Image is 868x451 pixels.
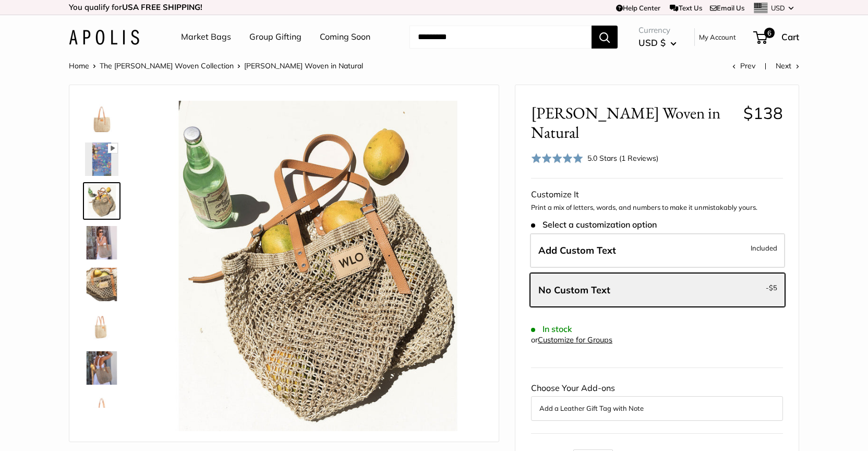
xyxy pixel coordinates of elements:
a: Mercado Woven in Natural [83,266,120,303]
a: The [PERSON_NAME] Woven Collection [100,61,234,70]
a: Mercado Woven in Natural [83,391,120,429]
span: Included [751,242,777,254]
a: Mercado Woven in Natural [83,99,120,136]
div: 5.0 Stars (1 Reviews) [531,150,658,165]
strong: USA FREE SHIPPING! [122,2,202,12]
span: No Custom Text [538,284,610,296]
img: Mercado Woven in Natural [85,268,118,301]
nav: Breadcrumb [69,59,363,73]
span: $5 [769,283,777,292]
a: Mercado Woven in Natural [83,224,120,262]
label: Add Custom Text [530,233,785,268]
input: Search... [409,26,592,49]
button: Add a Leather Gift Tag with Note [539,402,775,414]
a: Next [776,61,799,70]
a: Text Us [670,4,702,12]
a: 6 Cart [754,29,799,45]
a: Coming Soon [320,29,370,45]
span: - [766,281,777,294]
img: Mercado Woven in Natural [85,351,118,385]
a: Mercado Woven in Natural [83,140,120,178]
a: Prev [732,61,755,70]
button: USD $ [638,34,677,51]
div: Customize It [531,187,783,203]
span: USD [771,4,785,12]
label: Leave Blank [530,273,785,307]
div: or [531,333,612,347]
a: Mercado Woven in Natural [83,182,120,220]
span: In stock [531,324,572,334]
span: [PERSON_NAME] Woven in Natural [244,61,363,70]
img: Mercado Woven in Natural [85,101,118,134]
a: My Account [699,31,736,43]
span: Add Custom Text [538,244,616,256]
img: Apolis [69,30,139,45]
span: USD $ [638,37,666,48]
a: Help Center [616,4,660,12]
img: Mercado Woven in Natural [85,310,118,343]
img: Mercado Woven in Natural [85,184,118,218]
img: Mercado Woven in Natural [85,226,118,259]
img: Mercado Woven in Natural [85,143,118,176]
span: Currency [638,23,677,38]
p: Print a mix of letters, words, and numbers to make it unmistakably yours. [531,203,783,213]
span: [PERSON_NAME] Woven in Natural [531,103,736,142]
div: 5.0 Stars (1 Reviews) [587,152,658,164]
a: Group Gifting [249,29,302,45]
div: Choose Your Add-ons [531,381,783,420]
img: Mercado Woven in Natural [153,101,483,431]
a: Customize for Groups [538,335,612,345]
a: Mercado Woven in Natural [83,349,120,387]
a: Email Us [710,4,744,12]
span: Select a customization option [531,220,657,230]
a: Market Bags [181,29,231,45]
a: Mercado Woven in Natural [83,307,120,345]
span: $138 [743,103,783,123]
span: Cart [781,31,799,42]
span: 6 [764,28,775,38]
button: Search [592,26,618,49]
img: Mercado Woven in Natural [85,393,118,426]
a: Home [69,61,89,70]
